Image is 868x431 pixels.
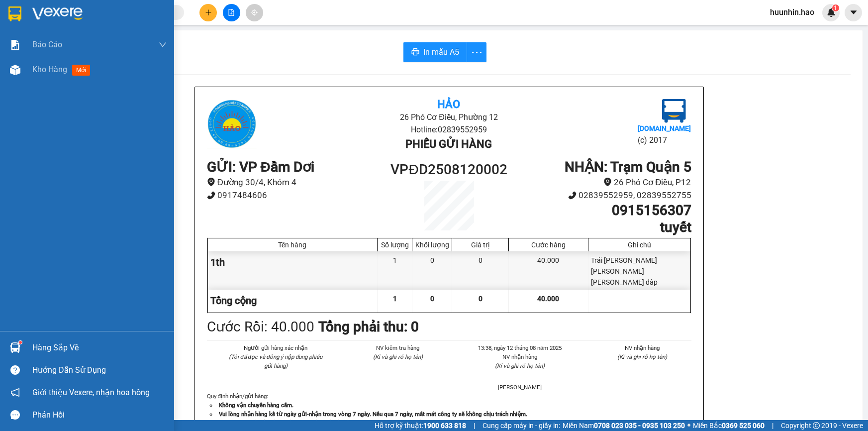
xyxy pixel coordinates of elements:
button: aim [246,4,263,21]
span: Kho hàng [32,65,67,74]
span: phone [207,191,215,200]
div: Khối lượng [415,241,449,249]
i: (Kí và ghi rõ họ tên) [617,353,667,360]
b: NHẬN : Trạm Quận 5 [565,159,691,175]
span: 0 [430,295,434,303]
div: Ghi chú [591,241,688,249]
span: notification [10,388,20,397]
i: (Tôi đã đọc và đồng ý nộp dung phiếu gửi hàng) [229,353,322,369]
div: Số lượng [380,241,409,249]
span: aim [251,9,258,16]
span: | [474,420,475,431]
span: huunhin.hao [762,6,822,18]
span: 1 [834,4,837,11]
img: logo.jpg [207,99,257,149]
span: 40.000 [537,295,559,303]
img: logo.jpg [662,99,686,123]
li: NV kiểm tra hàng [349,343,447,352]
b: Tổng phải thu: 0 [318,319,419,335]
span: Tổng cộng [210,295,257,307]
span: printer [411,48,419,57]
div: 0 [452,251,509,290]
h1: tuyết [509,219,691,236]
img: solution-icon [10,40,20,50]
div: Cước Rồi : 40.000 [207,316,314,338]
div: Tên hàng [210,241,375,249]
span: Báo cáo [32,38,62,51]
b: [DOMAIN_NAME] [638,124,691,132]
span: down [159,41,167,49]
h1: 0915156307 [509,202,691,219]
li: Người gửi hàng xác nhận [227,343,325,352]
span: Cung cấp máy in - giấy in: [482,420,560,431]
button: file-add [223,4,240,21]
sup: 1 [19,341,22,344]
span: | [772,420,773,431]
div: 0 [412,251,452,290]
span: ⚪️ [687,424,690,428]
li: Đường 30/4, Khóm 4 [207,176,388,189]
img: warehouse-icon [10,342,20,353]
strong: 1900 633 818 [423,422,466,430]
li: 0917484606 [207,189,388,202]
span: caret-down [849,8,858,17]
i: (Kí và ghi rõ họ tên) [495,362,545,369]
span: more [467,46,486,59]
span: Miền Bắc [693,420,765,431]
b: GỬI : VP Đầm Dơi [207,159,314,175]
div: 1th [208,251,378,290]
span: Miền Nam [563,420,685,431]
sup: 1 [832,4,839,11]
span: Giới thiệu Vexere, nhận hoa hồng [32,386,150,399]
span: mới [72,65,90,76]
span: copyright [813,422,820,429]
h1: VPĐD2508120002 [388,159,510,181]
span: plus [205,9,212,16]
div: Hướng dẫn sử dụng [32,363,167,378]
li: 26 Phó Cơ Điều, Phường 12 [288,111,610,123]
img: warehouse-icon [10,65,20,75]
b: Hảo [437,98,460,110]
span: Hỗ trợ kỹ thuật: [375,420,466,431]
div: Giá trị [455,241,506,249]
div: Cước hàng [511,241,585,249]
div: Phản hồi [32,408,167,423]
button: printerIn mẫu A5 [403,42,467,62]
div: 40.000 [509,251,588,290]
strong: Không vận chuyển hàng cấm. [219,402,293,409]
li: [PERSON_NAME] [471,383,570,392]
button: caret-down [845,4,862,21]
button: more [467,42,486,62]
button: plus [199,4,217,21]
img: icon-new-feature [827,8,836,17]
li: Hotline: 02839552959 [288,123,610,136]
div: 1 [378,251,412,290]
strong: Trong quá trình vận chuyển hàng, nếu hàng bị thất lạc , công ty đền 30% giá trị hàng. [219,420,434,427]
div: Trái [PERSON_NAME] [PERSON_NAME] [PERSON_NAME] dâp [588,251,690,290]
li: NV nhận hàng [471,352,570,361]
span: environment [603,178,612,186]
b: Phiếu gửi hàng [405,138,492,150]
li: (c) 2017 [638,134,691,146]
img: logo-vxr [8,6,21,21]
span: 0 [479,295,482,303]
i: (Kí và ghi rõ họ tên) [373,353,423,360]
strong: 0708 023 035 - 0935 103 250 [594,422,685,430]
li: 02839552959, 02839552755 [509,189,691,202]
strong: 0369 525 060 [722,422,765,430]
span: phone [568,191,577,200]
span: question-circle [10,365,20,375]
li: 26 Phó Cơ Điều, P12 [509,176,691,189]
li: NV nhận hàng [593,343,691,352]
strong: Vui lòng nhận hàng kể từ ngày gửi-nhận trong vòng 7 ngày. Nếu qua 7 ngày, mất mát công ty sẽ khôn... [219,411,527,418]
span: environment [207,178,215,186]
li: 13:38, ngày 12 tháng 08 năm 2025 [471,343,570,352]
span: In mẫu A5 [423,46,459,58]
span: 1 [393,295,397,303]
div: Hàng sắp về [32,340,167,355]
span: message [10,410,20,420]
span: file-add [228,9,235,16]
